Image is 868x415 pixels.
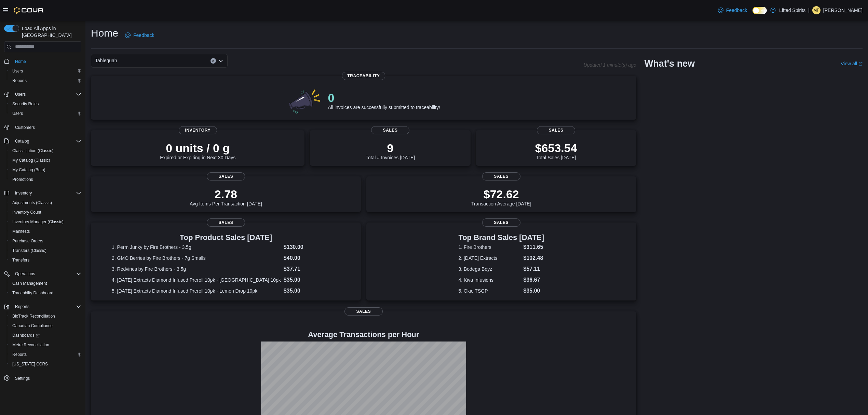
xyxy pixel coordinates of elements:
[207,172,245,180] span: Sales
[12,219,64,225] span: Inventory Manager (Classic)
[523,265,544,273] dd: $57.11
[458,244,520,251] dt: 1. Fire Brothers
[10,208,81,216] span: Inventory Count
[10,322,55,330] a: Canadian Compliance
[7,288,84,298] button: Traceabilty Dashboard
[12,189,35,197] button: Inventory
[812,6,820,14] div: Matt Fallaschek
[287,87,323,114] img: 0
[458,277,520,283] dt: 4. Kiva Infusions
[133,32,154,39] span: Feedback
[808,6,810,14] p: |
[7,198,84,207] button: Adjustments (Classic)
[12,303,32,311] button: Reports
[7,340,84,350] button: Metrc Reconciliation
[12,90,28,98] button: Users
[7,359,84,369] button: [US_STATE] CCRS
[112,266,281,272] dt: 3. Redvines by Fire Brothers - 3.5g
[10,312,58,320] a: BioTrack Reconciliation
[726,7,747,14] span: Feedback
[779,6,805,14] p: Lifted Spirits
[1,188,84,198] button: Inventory
[7,207,84,217] button: Inventory Count
[10,350,81,359] span: Reports
[7,331,84,340] a: Dashboards
[96,331,631,339] h4: Average Transactions per Hour
[366,141,415,160] div: Total # Invoices [DATE]
[15,138,29,144] span: Catalog
[15,59,26,64] span: Home
[7,279,84,288] button: Cash Management
[211,58,216,64] button: Clear input
[12,270,38,278] button: Operations
[328,91,440,105] p: 0
[10,199,81,207] span: Adjustments (Classic)
[10,350,29,359] a: Reports
[14,7,44,14] img: Cova
[284,243,340,251] dd: $130.00
[12,111,23,116] span: Users
[458,287,520,294] dt: 5. Okie TSGP
[7,227,84,236] button: Manifests
[10,312,81,320] span: BioTrack Reconciliation
[10,109,26,118] a: Users
[471,187,531,206] div: Transaction Average [DATE]
[12,342,49,348] span: Metrc Reconciliation
[10,289,56,297] a: Traceabilty Dashboard
[160,141,235,155] p: 0 units / 0 g
[10,227,81,236] span: Manifests
[12,333,40,338] span: Dashboards
[12,57,29,66] a: Home
[645,58,695,69] h2: What's new
[207,218,245,227] span: Sales
[1,373,84,383] button: Settings
[10,156,53,164] a: My Catalog (Classic)
[12,148,54,153] span: Classification (Classic)
[12,90,81,98] span: Users
[482,172,520,180] span: Sales
[10,147,56,155] a: Classification (Classic)
[12,167,45,173] span: My Catalog (Beta)
[12,374,32,383] a: Settings
[471,187,531,201] p: $72.62
[7,217,84,227] button: Inventory Manager (Classic)
[1,90,84,99] button: Users
[12,303,81,311] span: Reports
[10,156,81,164] span: My Catalog (Classic)
[10,341,81,349] span: Metrc Reconciliation
[12,78,27,83] span: Reports
[12,270,81,278] span: Operations
[10,331,81,339] span: Dashboards
[112,255,281,262] dt: 2. GMO Berries by Fire Brothers - 7g Smalls
[190,187,262,201] p: 2.78
[10,218,81,226] span: Inventory Manager (Classic)
[91,26,118,40] h1: Home
[7,165,84,175] button: My Catalog (Beta)
[523,254,544,262] dd: $102.48
[12,229,30,234] span: Manifests
[218,58,223,64] button: Open list of options
[7,146,84,156] button: Classification (Classic)
[12,68,23,74] span: Users
[10,279,81,287] span: Cash Management
[284,287,340,295] dd: $35.00
[7,109,84,118] button: Users
[12,101,39,107] span: Security Roles
[371,126,409,134] span: Sales
[160,141,235,160] div: Expired or Expiring in Next 30 Days
[7,175,84,184] button: Promotions
[10,237,81,245] span: Purchase Orders
[12,137,81,145] span: Catalog
[12,210,41,215] span: Inventory Count
[715,3,750,17] a: Feedback
[179,126,217,134] span: Inventory
[12,352,27,357] span: Reports
[284,254,340,262] dd: $40.00
[1,122,84,132] button: Customers
[458,266,520,272] dt: 3. Bodega Boyz
[15,125,35,130] span: Customers
[458,255,520,262] dt: 2. [DATE] Extracts
[190,187,262,206] div: Avg Items Per Transaction [DATE]
[523,287,544,295] dd: $35.00
[12,313,55,319] span: BioTrack Reconciliation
